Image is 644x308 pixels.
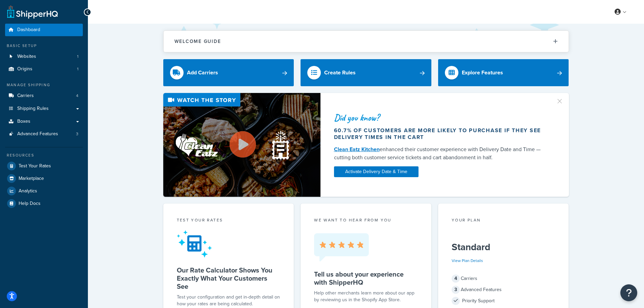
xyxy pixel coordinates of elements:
[5,128,83,140] a: Advanced Features3
[438,59,569,86] a: Explore Features
[187,68,218,77] div: Add Carriers
[5,90,83,102] a: Carriers4
[452,296,555,306] div: Priority Support
[334,145,380,153] a: Clean Eatz Kitchen
[5,185,83,197] a: Analytics
[174,39,221,44] h2: Welcome Guide
[301,59,431,86] a: Create Rules
[5,63,83,75] a: Origins1
[19,201,41,207] span: Help Docs
[334,145,548,162] div: enhanced their customer experience with Delivery Date and Time — cutting both customer service ti...
[334,113,548,122] div: Did you know?
[17,27,40,33] span: Dashboard
[177,217,281,225] div: Test your rates
[5,50,83,63] li: Websites
[177,266,281,290] h5: Our Rate Calculator Shows You Exactly What Your Customers See
[5,160,83,172] a: Test Your Rates
[452,275,460,283] span: 4
[17,119,30,124] span: Boxes
[452,274,555,283] div: Carriers
[5,90,83,102] li: Carriers
[314,217,418,223] p: we want to hear from you
[452,286,460,294] span: 3
[5,63,83,75] li: Origins
[163,59,294,86] a: Add Carriers
[76,93,78,99] span: 4
[164,31,569,52] button: Welcome Guide
[5,197,83,210] a: Help Docs
[334,166,419,177] a: Activate Delivery Date & Time
[19,163,51,169] span: Test Your Rates
[76,131,78,137] span: 3
[77,66,78,72] span: 1
[5,152,83,158] div: Resources
[462,68,503,77] div: Explore Features
[5,82,83,88] div: Manage Shipping
[452,285,555,294] div: Advanced Features
[177,294,281,307] div: Test your configuration and get in-depth detail on how your rates are being calculated.
[5,128,83,140] li: Advanced Features
[324,68,356,77] div: Create Rules
[452,242,555,253] h5: Standard
[19,188,37,194] span: Analytics
[17,93,34,99] span: Carriers
[5,43,83,49] div: Basic Setup
[5,24,83,36] a: Dashboard
[452,217,555,225] div: Your Plan
[452,258,483,264] a: View Plan Details
[5,115,83,128] a: Boxes
[17,66,32,72] span: Origins
[314,270,418,286] h5: Tell us about your experience with ShipperHQ
[5,102,83,115] a: Shipping Rules
[5,172,83,185] a: Marketplace
[17,54,36,60] span: Websites
[19,176,44,182] span: Marketplace
[17,131,58,137] span: Advanced Features
[620,284,637,301] button: Open Resource Center
[17,106,49,112] span: Shipping Rules
[5,50,83,63] a: Websites1
[163,93,320,197] img: Video thumbnail
[334,127,548,141] div: 60.7% of customers are more likely to purchase if they see delivery times in the cart
[77,54,78,60] span: 1
[314,290,418,303] p: Help other merchants learn more about our app by reviewing us in the Shopify App Store.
